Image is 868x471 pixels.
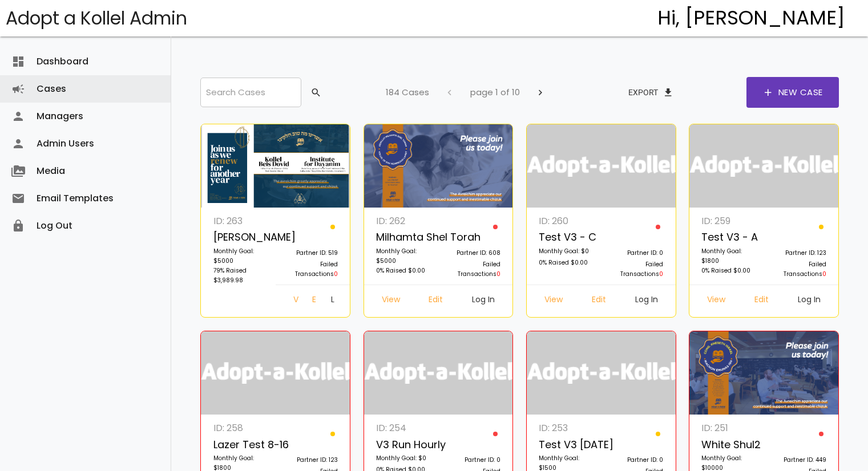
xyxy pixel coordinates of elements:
i: person [11,103,25,130]
p: ID: 253 [539,420,595,436]
a: Log In [463,291,504,311]
img: z9NQUo20Gg.X4VDNcvjTb.jpg [364,124,513,208]
p: White Shul2 [701,436,757,454]
button: chevron_right [526,82,555,103]
p: [PERSON_NAME] [213,229,269,246]
img: 6GPLfb0Mk4.zBtvR2DLF4.png [689,331,838,415]
a: Edit [419,291,452,311]
p: Failed Transactions [770,259,826,279]
a: Log In [789,291,830,311]
span: chevron_right [535,82,546,103]
a: Edit [303,291,322,311]
a: View [698,291,734,311]
a: Edit [583,291,615,311]
p: 0% Raised $0.00 [701,266,757,277]
a: ID: 259 Test v3 - A Monthly Goal: $1800 0% Raised $0.00 [695,213,764,285]
p: Partner ID: 0 [607,248,663,259]
a: Partner ID: 0 Failed Transactions0 [601,213,669,285]
img: logonobg.png [527,331,676,415]
p: Test v3 - c [539,229,595,246]
a: View [373,291,409,311]
i: email [11,185,25,212]
p: ID: 259 [701,213,757,229]
p: Monthly Goal: $1800 [701,246,757,266]
a: Partner ID: 123 Failed Transactions0 [764,213,832,285]
a: Edit [745,291,778,311]
img: logonobg.png [689,124,838,208]
a: Log In [322,291,341,311]
p: Partner ID: 519 [282,248,338,259]
p: 79% Raised $3,989.98 [213,266,269,285]
a: Partner ID: 519 Failed Transactions0 [276,213,344,285]
p: ID: 262 [376,213,432,229]
button: Exportfile_download [619,82,683,103]
p: Partner ID: 608 [445,248,500,259]
p: 184 Cases [386,85,429,100]
p: ID: 254 [376,420,432,436]
p: ID: 258 [213,420,269,436]
p: ID: 263 [213,213,269,229]
img: logonobg.png [201,331,350,415]
i: perm_media [11,157,25,185]
p: Milhamta Shel Torah [376,229,432,246]
img: I2vVEkmzLd.fvn3D5NTra.png [201,124,350,208]
p: Failed Transactions [445,259,500,279]
button: search [301,82,329,103]
a: View [535,291,572,311]
span: 0 [822,270,826,278]
i: campaign [11,75,25,103]
p: Failed Transactions [282,259,338,279]
a: addNew Case [746,77,839,108]
img: logonobg.png [364,331,513,415]
span: file_download [663,82,674,103]
p: Failed Transactions [607,259,663,279]
span: add [762,77,774,108]
p: Partner ID: 123 [282,455,338,466]
p: Monthly Goal: $0 [539,246,595,258]
p: 0% Raised $0.00 [376,266,432,277]
a: ID: 263 [PERSON_NAME] Monthly Goal: $5000 79% Raised $3,989.98 [207,213,275,291]
p: v3 run hourly [376,436,432,454]
i: lock [11,212,25,239]
p: page 1 of 10 [470,85,520,100]
span: 0 [659,270,663,278]
p: Partner ID: 0 [607,455,663,466]
i: person [11,130,25,157]
p: Test V3 [DATE] [539,436,595,454]
p: Partner ID: 123 [770,248,826,259]
h4: Hi, [PERSON_NAME] [657,7,845,29]
span: 0 [334,270,338,278]
p: Monthly Goal: $0 [376,453,432,465]
a: ID: 260 Test v3 - c Monthly Goal: $0 0% Raised $0.00 [532,213,601,285]
p: ID: 260 [539,213,595,229]
p: Monthly Goal: $5000 [376,246,432,266]
p: Monthly Goal: $5000 [213,246,269,266]
p: 0% Raised $0.00 [539,258,595,269]
a: Log In [626,291,667,311]
img: logonobg.png [527,124,676,208]
p: Partner ID: 0 [445,455,500,466]
i: dashboard [11,48,25,75]
a: Partner ID: 608 Failed Transactions0 [438,213,507,285]
p: Test v3 - A [701,229,757,246]
p: ID: 251 [701,420,757,436]
span: 0 [496,270,500,278]
p: Partner ID: 449 [770,455,826,466]
p: Lazer Test 8-16 [213,436,269,454]
a: View [284,291,303,311]
a: ID: 262 Milhamta Shel Torah Monthly Goal: $5000 0% Raised $0.00 [370,213,438,285]
span: search [310,82,322,103]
